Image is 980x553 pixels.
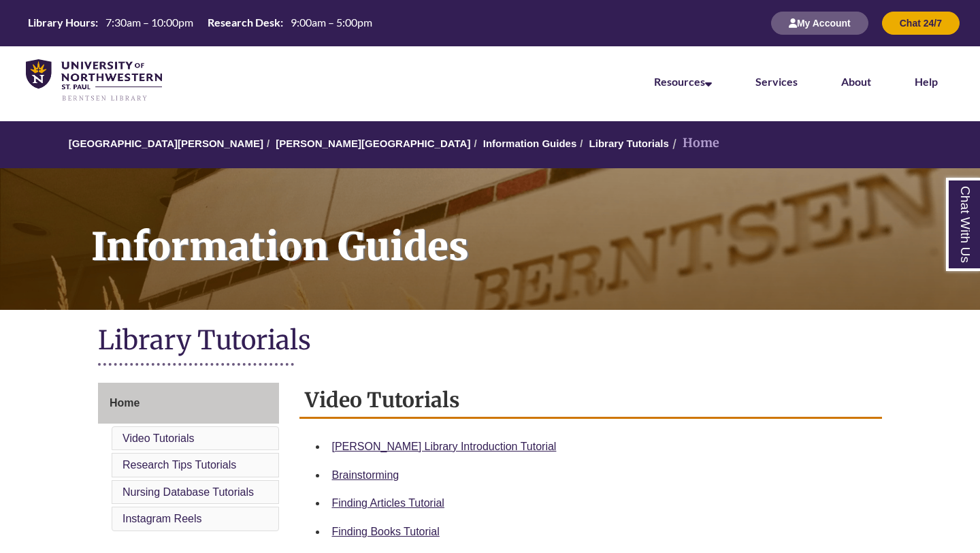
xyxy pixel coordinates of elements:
[332,497,444,509] a: Finding Articles Tutorial
[589,138,669,149] a: Library Tutorials
[332,526,440,537] a: Finding Books Tutorial
[882,17,960,29] a: Chat 24/7
[122,432,195,444] a: Video Tutorials
[202,15,285,30] th: Research Desk:
[26,59,162,102] img: UNWSP Library Logo
[882,12,960,35] button: Chat 24/7
[276,138,470,149] a: [PERSON_NAME][GEOGRAPHIC_DATA]
[654,75,712,88] a: Resources
[22,15,378,30] table: Hours Today
[76,168,980,292] h1: Information Guides
[98,323,882,360] h1: Library Tutorials
[915,75,938,88] a: Help
[771,17,868,29] a: My Account
[105,16,193,29] span: 7:30am – 10:00pm
[69,138,263,149] a: [GEOGRAPHIC_DATA][PERSON_NAME]
[110,397,140,409] span: Home
[299,383,883,419] h2: Video Tutorials
[22,15,378,31] a: Hours Today
[483,138,577,149] a: Information Guides
[122,486,254,498] a: Nursing Database Tutorials
[122,513,202,524] a: Instagram Reels
[755,75,798,88] a: Services
[291,16,372,29] span: 9:00am – 5:00pm
[332,441,557,452] a: [PERSON_NAME] Library Introduction Tutorial
[332,469,399,481] a: Brainstorming
[771,12,868,35] button: My Account
[22,15,100,30] th: Library Hours:
[841,75,871,88] a: About
[98,383,279,534] div: Guide Page Menu
[122,459,236,471] a: Research Tips Tutorials
[98,383,279,424] a: Home
[669,133,719,153] li: Home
